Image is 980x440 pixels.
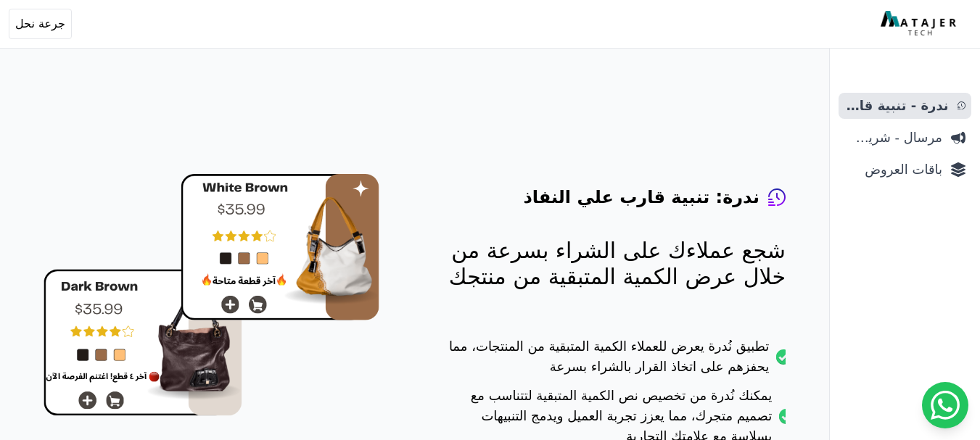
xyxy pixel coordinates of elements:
[844,159,942,180] span: باقات العروض
[437,238,786,290] p: شجع عملاءك على الشراء بسرعة من خلال عرض الكمية المتبقية من منتجك
[44,174,379,416] img: hero
[437,336,786,386] li: تطبيق نُدرة يعرض للعملاء الكمية المتبقية من المنتجات، مما يحفزهم على اتخاذ القرار بالشراء بسرعة
[9,9,72,39] button: جرعة نحل
[844,128,942,148] span: مرسال - شريط دعاية
[844,96,949,116] span: ندرة - تنبية قارب علي النفاذ
[881,11,960,37] img: MatajerTech Logo
[15,15,65,33] span: جرعة نحل
[523,186,759,209] h4: ندرة: تنبية قارب علي النفاذ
